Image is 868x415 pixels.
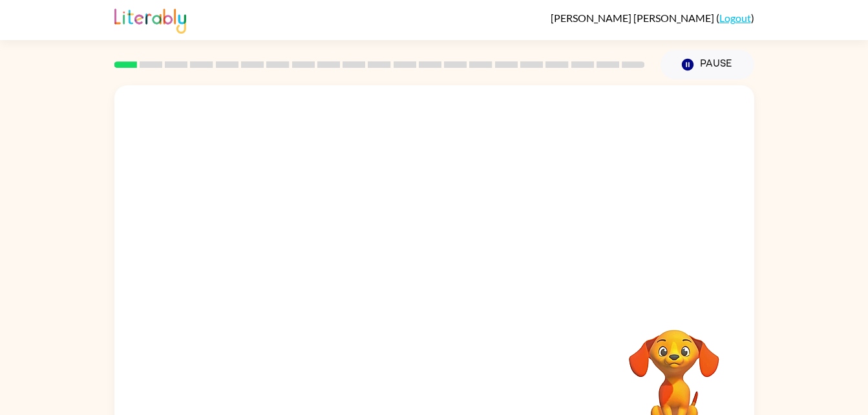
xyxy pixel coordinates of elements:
div: ( ) [551,12,754,24]
a: Logout [719,12,751,24]
button: Pause [661,50,754,80]
img: Literably [114,5,186,34]
span: [PERSON_NAME] [PERSON_NAME] [551,12,716,24]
